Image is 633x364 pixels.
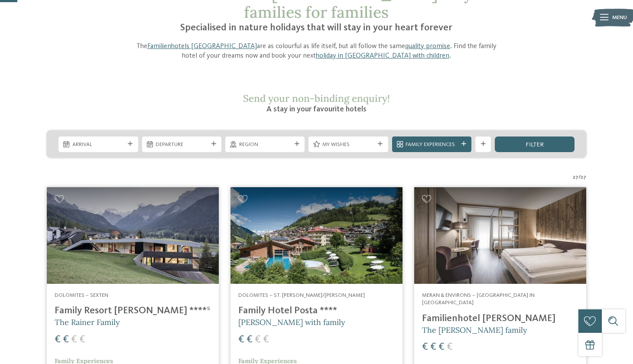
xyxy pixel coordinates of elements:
span: filter [526,142,544,148]
a: quality promise [405,43,450,50]
span: Meran & Environs – [GEOGRAPHIC_DATA] in [GEOGRAPHIC_DATA] [422,292,535,306]
span: A stay in your favourite hotels [266,105,367,113]
span: € [255,335,261,345]
span: Dolomites – St. [PERSON_NAME]/[PERSON_NAME] [238,292,365,298]
span: Family Experiences [406,141,458,149]
span: 27 [573,173,578,181]
span: [PERSON_NAME] with family [238,317,345,327]
span: € [447,342,453,352]
p: The are as colourful as life itself, but all follow the same . Find the family hotel of your drea... [131,42,502,61]
span: € [238,335,244,345]
span: € [263,335,269,345]
span: € [247,335,253,345]
span: € [422,342,428,352]
span: Specialised in nature holidays that will stay in your heart forever [180,23,452,32]
span: € [55,335,61,345]
span: € [438,342,445,352]
a: Familienhotels [GEOGRAPHIC_DATA] [147,43,257,50]
a: holiday in [GEOGRAPHIC_DATA] with children [316,52,449,59]
span: The [PERSON_NAME] family [422,325,527,335]
span: Send your non-binding enquiry! [243,92,390,104]
span: € [79,335,85,345]
img: Looking for family hotels? Find the best ones here! [230,187,403,284]
span: Departure [156,141,208,149]
span: € [430,342,436,352]
span: The Rainer Family [55,317,120,327]
h4: Familienhotel [PERSON_NAME] [422,313,578,325]
h4: Family Resort [PERSON_NAME] ****ˢ [55,305,211,317]
span: € [63,335,69,345]
span: 27 [581,173,586,181]
img: Family Resort Rainer ****ˢ [47,187,219,284]
span: € [71,335,77,345]
span: My wishes [322,141,374,149]
span: Dolomites – Sexten [55,292,108,298]
img: Looking for family hotels? Find the best ones here! [414,187,586,284]
h4: Family Hotel Posta **** [238,305,395,317]
span: Region [239,141,291,149]
span: / [578,173,581,181]
span: Arrival [72,141,124,149]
